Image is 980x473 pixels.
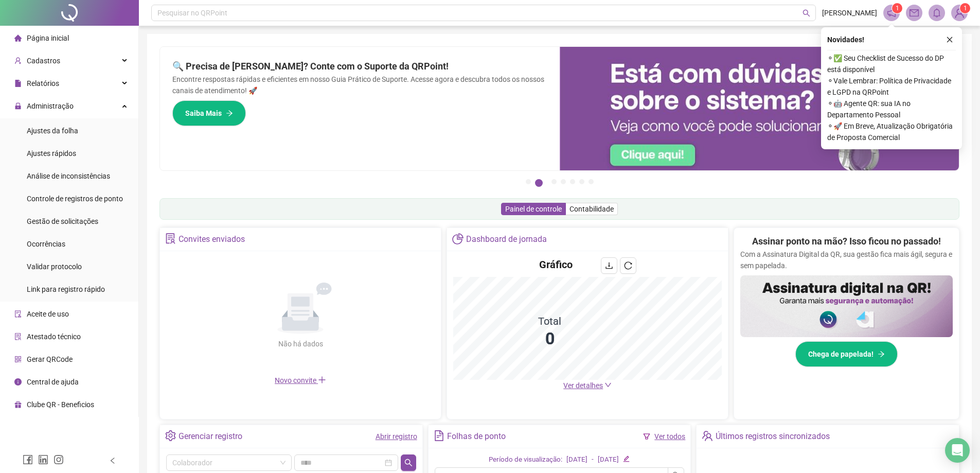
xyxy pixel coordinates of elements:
[27,310,69,318] span: Aceite de uso
[27,332,81,341] span: Atestado técnico
[27,34,69,42] span: Página inicial
[27,127,78,135] span: Ajustes da folha
[827,34,864,45] span: Novidades !
[808,348,874,360] span: Chega de papelada!
[827,120,956,143] span: ⚬ 🚀 Em Breve, Atualização Obrigatória de Proposta Comercial
[566,454,587,465] div: [DATE]
[185,108,222,119] span: Saiba Mais
[535,179,543,187] button: 2
[253,338,348,349] div: Não há dados
[561,179,566,184] button: 4
[643,433,650,440] span: filter
[434,430,444,441] span: file-text
[318,376,326,384] span: plus
[960,3,970,13] sup: Atualize o seu contato no menu Meus Dados
[14,333,22,340] span: solution
[878,351,885,358] span: arrow-right
[598,454,619,465] div: [DATE]
[27,378,79,386] span: Central de ajuda
[376,432,417,441] a: Abrir registro
[27,195,123,203] span: Controle de registros de ponto
[14,401,22,408] span: gift
[179,231,245,248] div: Convites enviados
[827,52,956,75] span: ⚬ ✅ Seu Checklist de Sucesso do DP está disponível
[964,5,967,12] span: 1
[27,149,76,157] span: Ajustes rápidos
[27,172,110,180] span: Análise de inconsistências
[165,233,176,244] span: solution
[896,5,899,12] span: 1
[27,240,65,248] span: Ocorrências
[109,457,116,464] span: left
[605,261,613,270] span: download
[14,310,22,318] span: audit
[452,233,463,244] span: pie-chart
[14,57,22,64] span: user-add
[27,217,98,225] span: Gestão de solicitações
[563,381,603,390] span: Ver detalhes
[803,9,810,17] span: search
[604,381,612,389] span: down
[589,179,594,184] button: 7
[165,430,176,441] span: setting
[275,376,326,384] span: Novo convite
[569,205,614,213] span: Contabilidade
[623,456,630,462] span: edit
[27,285,105,293] span: Link para registro rápido
[560,47,959,170] img: banner%2F0cf4e1f0-cb71-40ef-aa93-44bd3d4ee559.png
[179,428,242,445] div: Gerenciar registro
[654,432,685,441] a: Ver todos
[740,275,953,337] img: banner%2F02c71560-61a6-44d4-94b9-c8ab97240462.png
[38,454,48,465] span: linkedin
[795,341,898,367] button: Chega de papelada!
[887,8,896,17] span: notification
[892,3,902,13] sup: 1
[27,79,59,87] span: Relatórios
[466,231,547,248] div: Dashboard de jornada
[404,459,413,467] span: search
[14,34,22,42] span: home
[716,428,830,445] div: Últimos registros sincronizados
[551,179,557,184] button: 3
[592,454,594,465] div: -
[579,179,584,184] button: 6
[827,75,956,98] span: ⚬ Vale Lembrar: Política de Privacidade e LGPD na QRPoint
[54,454,64,465] span: instagram
[226,110,233,117] span: arrow-right
[14,102,22,110] span: lock
[489,454,562,465] div: Período de visualização:
[172,100,246,126] button: Saiba Mais
[172,59,547,74] h2: 🔍 Precisa de [PERSON_NAME]? Conte com o Suporte da QRPoint!
[505,205,562,213] span: Painel de controle
[447,428,506,445] div: Folhas de ponto
[27,57,60,65] span: Cadastros
[624,261,632,270] span: reload
[740,249,953,271] p: Com a Assinatura Digital da QR, sua gestão fica mais ágil, segura e sem papelada.
[952,5,967,21] img: 91023
[822,7,877,19] span: [PERSON_NAME]
[570,179,575,184] button: 5
[752,234,941,249] h2: Assinar ponto na mão? Isso ficou no passado!
[945,438,970,463] div: Open Intercom Messenger
[539,257,573,272] h4: Gráfico
[172,74,547,96] p: Encontre respostas rápidas e eficientes em nosso Guia Prático de Suporte. Acesse agora e descubra...
[14,356,22,363] span: qrcode
[526,179,531,184] button: 1
[702,430,712,441] span: team
[827,98,956,120] span: ⚬ 🤖 Agente QR: sua IA no Departamento Pessoal
[932,8,941,17] span: bell
[27,400,94,409] span: Clube QR - Beneficios
[27,262,82,271] span: Validar protocolo
[563,381,612,390] a: Ver detalhes down
[14,378,22,386] span: info-circle
[27,355,73,363] span: Gerar QRCode
[23,454,33,465] span: facebook
[946,36,953,43] span: close
[27,102,74,110] span: Administração
[14,80,22,87] span: file
[910,8,919,17] span: mail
